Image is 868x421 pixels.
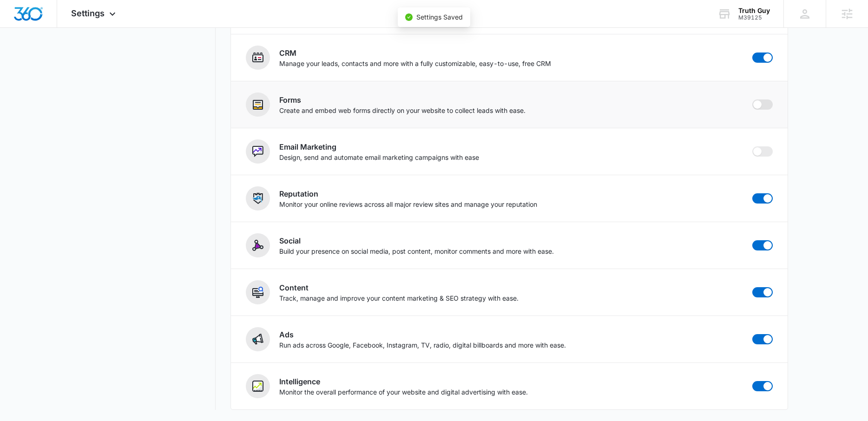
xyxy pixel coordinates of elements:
img: Reputation [252,193,263,204]
h2: Social [279,235,554,246]
h2: Forms [279,94,526,105]
p: Build your presence on social media, post content, monitor comments and more with ease. [279,246,554,256]
p: Design, send and automate email marketing campaigns with ease [279,152,479,162]
span: Settings [71,8,105,18]
img: Intelligence [252,381,263,392]
p: Monitor your online reviews across all major review sites and manage your reputation [279,199,537,209]
img: Social [252,240,263,251]
span: check-circle [405,13,413,21]
img: Email Marketing [252,146,263,157]
p: Create and embed web forms directly on your website to collect leads with ease. [279,105,526,115]
img: Forms [252,99,263,110]
h2: Intelligence [279,376,528,387]
img: CRM [252,52,263,63]
h2: CRM [279,47,551,59]
img: Ads [252,334,263,345]
div: account name [738,7,770,14]
p: Monitor the overall performance of your website and digital advertising with ease. [279,387,528,397]
img: Content [252,287,263,298]
p: Manage your leads, contacts and more with a fully customizable, easy-to-use, free CRM [279,59,551,68]
p: Track, manage and improve your content marketing & SEO strategy with ease. [279,293,519,303]
p: Run ads across Google, Facebook, Instagram, TV, radio, digital billboards and more with ease. [279,340,566,350]
h2: Reputation [279,188,537,199]
h2: Ads [279,329,566,340]
div: account id [738,14,770,21]
h2: Email Marketing [279,141,479,152]
span: Settings Saved [416,13,463,21]
h2: Content [279,282,519,293]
